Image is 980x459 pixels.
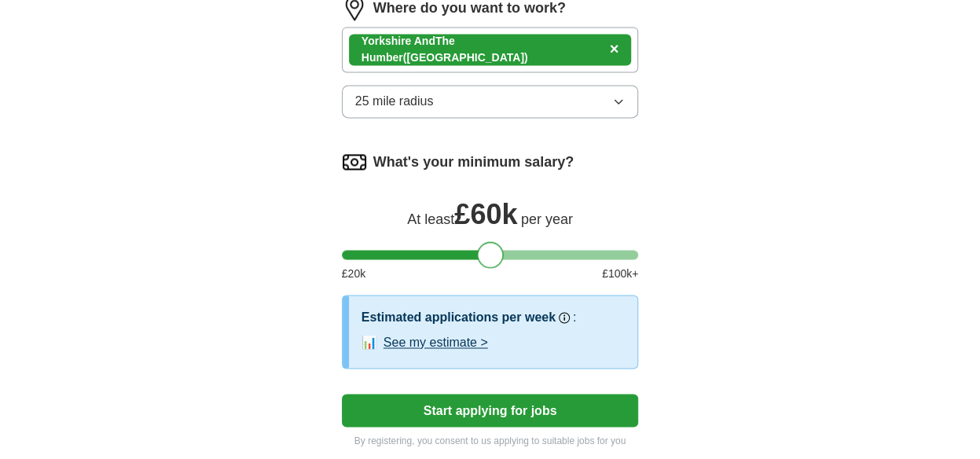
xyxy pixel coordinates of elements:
[384,333,488,352] button: See my estimate >
[610,40,619,57] span: ×
[403,51,528,64] span: ([GEOGRAPHIC_DATA])
[521,211,573,227] span: per year
[454,198,517,230] span: £ 60k
[407,211,454,227] span: At least
[342,266,365,282] span: £ 20 k
[362,308,556,327] h3: Estimated applications per week
[342,433,639,447] p: By registering, you consent to us applying to suitable jobs for you
[362,333,377,352] span: 📊
[342,394,639,427] button: Start applying for jobs
[573,308,576,327] h3: :
[355,92,434,111] span: 25 mile radius
[342,149,367,174] img: salary.png
[362,33,604,66] div: The Humber
[610,38,619,61] button: ×
[373,152,574,173] label: What's your minimum salary?
[362,35,435,47] strong: Yorkshire And
[342,85,639,118] button: 25 mile radius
